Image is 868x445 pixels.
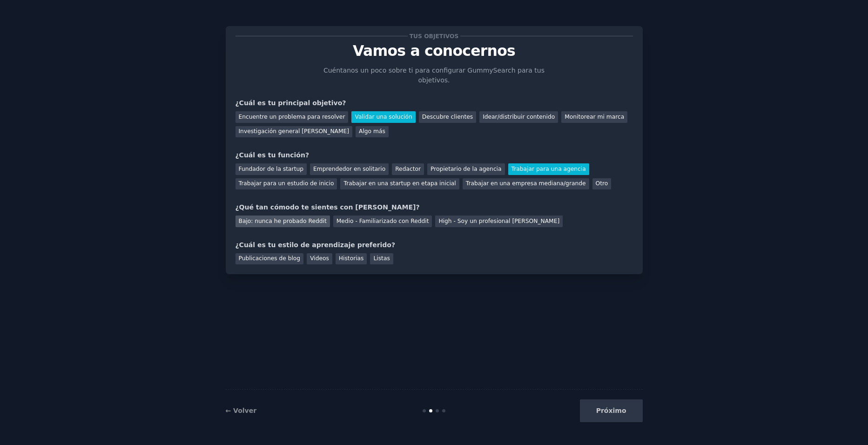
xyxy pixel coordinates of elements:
div: Trabajar en una empresa mediana/grande [463,178,589,190]
div: Redactor [392,163,424,175]
span: Tus objetivos [408,31,460,41]
div: Fundador de la startup [236,163,307,175]
div: Investigación general [PERSON_NAME] [236,126,353,138]
p: Cuéntanos un poco sobre ti para configurar GummySearch para tus objetivos. [317,66,552,85]
div: ¿Cuál es tu principal objetivo? [236,98,633,108]
div: Medio - Familiarizado con Reddit [333,216,432,227]
div: Historias [336,253,367,265]
div: Bajo: nunca he probado Reddit [236,216,330,227]
p: Vamos a conocernos [236,43,633,59]
a: ← Volver [226,407,257,414]
div: Propietario de la agencia [427,163,505,175]
div: Encuentre un problema para resolver [236,111,349,123]
div: Trabajar en una startup en etapa inicial [340,178,459,190]
div: Trabajar para un estudio de inicio [236,178,337,190]
div: High - Soy un profesional [PERSON_NAME] [435,216,563,227]
div: Idear/distribuir contenido [479,111,558,123]
div: Videos [307,253,332,265]
div: Emprendedor en solitario [310,163,389,175]
div: Validar una solución [351,111,415,123]
div: Publicaciones de blog [236,253,304,265]
div: Otro [592,178,612,190]
div: Algo más [356,126,389,138]
div: Trabajar para una agencia [508,163,589,175]
div: ¿Cuál es tu estilo de aprendizaje preferido? [236,240,633,250]
div: ¿Cuál es tu función? [236,150,633,160]
div: ¿Qué tan cómodo te sientes con [PERSON_NAME]? [236,202,633,212]
div: Monitorear mi marca [561,111,627,123]
div: Descubre clientes [419,111,476,123]
div: Listas [370,253,393,265]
